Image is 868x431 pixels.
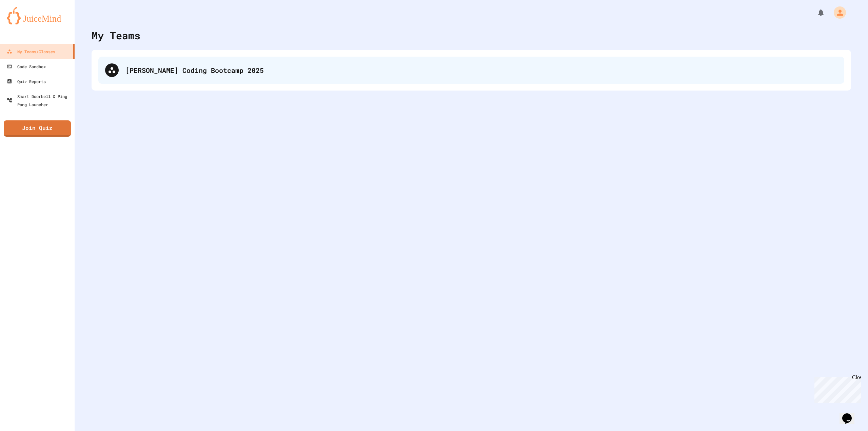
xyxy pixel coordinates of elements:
[840,404,861,424] iframe: chat widget
[92,28,140,43] div: My Teams
[7,47,55,56] div: My Teams/Classes
[7,77,46,85] div: Quiz Reports
[7,7,68,24] img: logo-orange.svg
[804,7,827,18] div: My Notifications
[4,120,71,137] a: Join Quiz
[7,62,46,71] div: Code Sandbox
[812,374,861,403] iframe: chat widget
[125,65,837,75] div: [PERSON_NAME] Coding Bootcamp 2025
[3,3,47,43] div: Chat with us now!Close
[98,57,844,84] div: [PERSON_NAME] Coding Bootcamp 2025
[7,92,72,109] div: Smart Doorbell & Ping Pong Launcher
[827,5,848,20] div: My Account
